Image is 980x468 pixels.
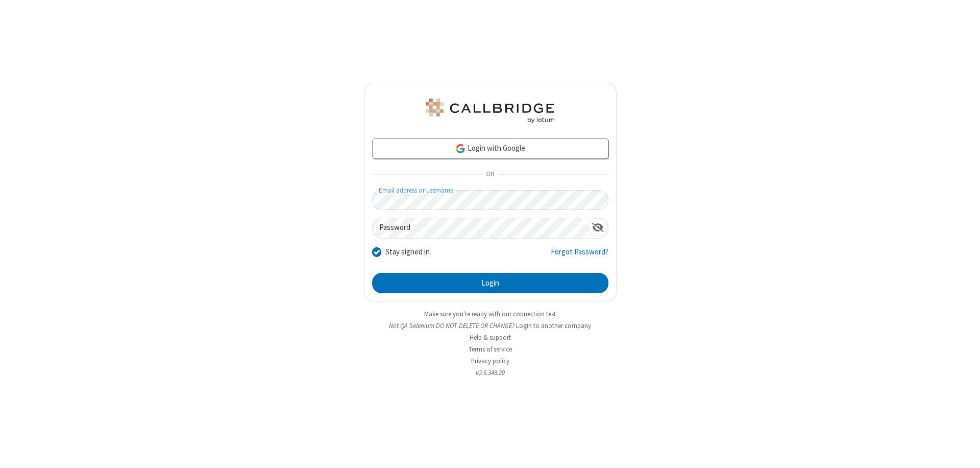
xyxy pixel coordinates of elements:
li: Not QA Selenium DO NOT DELETE OR CHANGE? [364,321,617,331]
a: Help & support [470,333,511,342]
li: v2.6.349.20 [364,368,617,378]
img: google-icon.png [455,143,466,154]
input: Email address or username [372,190,608,210]
button: Login to another company [516,321,591,331]
span: OR [482,168,498,182]
input: Password [373,218,588,238]
a: Login with Google [372,138,608,159]
label: Stay signed in [385,246,430,258]
a: Terms of service [469,345,512,354]
img: QA Selenium DO NOT DELETE OR CHANGE [424,99,556,123]
a: Make sure you're ready with our connection test [424,310,556,318]
button: Login [372,273,608,293]
a: Privacy policy [471,357,509,365]
div: Show password [588,218,608,237]
a: Forgot Password? [551,246,608,266]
